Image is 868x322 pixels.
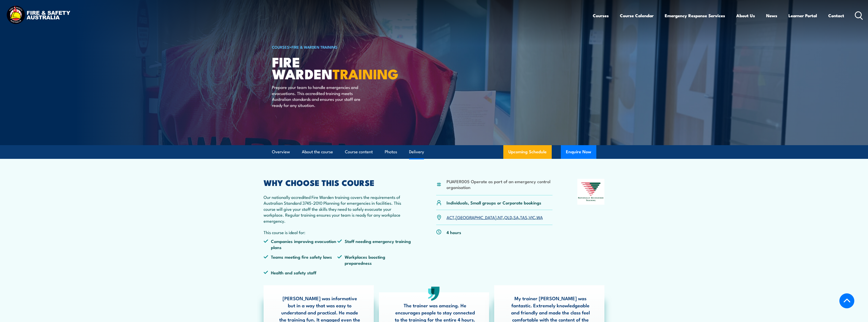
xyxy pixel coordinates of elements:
[736,9,755,22] a: About Us
[577,179,605,205] img: Nationally Recognised Training logo.
[520,214,527,220] a: TAS
[337,238,411,250] li: Staff needing emergency training
[498,214,503,220] a: NT
[447,214,543,220] p: , , , , , , ,
[447,229,461,235] p: 4 hours
[503,145,552,159] a: Upcoming Schedule
[766,9,777,22] a: News
[272,44,397,50] h6: >
[264,254,338,266] li: Teams meeting fire safety laws
[272,44,289,50] a: COURSES
[385,145,397,159] a: Photos
[264,229,412,235] p: This course is ideal for:
[264,270,338,275] li: Health and safety staff
[302,145,333,159] a: About the course
[409,145,424,159] a: Delivery
[447,178,553,190] li: PUAFER005 Operate as part of an emergency control organisation
[291,44,338,50] a: Fire & Warden Training
[264,179,412,186] h2: WHY CHOOSE THIS COURSE
[272,84,364,108] p: Prepare your team to handle emergencies and evacuations. This accredited training meets Australia...
[337,254,411,266] li: Workplaces boosting preparedness
[272,56,397,79] h1: Fire Warden
[513,214,519,220] a: SA
[345,145,373,159] a: Course content
[828,9,844,22] a: Contact
[504,214,512,220] a: QLD
[537,214,543,220] a: WA
[333,63,398,84] strong: TRAINING
[447,214,454,220] a: ACT
[456,214,496,220] a: [GEOGRAPHIC_DATA]
[788,9,817,22] a: Learner Portal
[561,145,596,159] button: Enquire Now
[529,214,535,220] a: VIC
[447,200,541,205] p: Individuals, Small groups or Corporate bookings
[272,145,290,159] a: Overview
[593,9,609,22] a: Courses
[264,238,338,250] li: Companies improving evacuation plans
[620,9,654,22] a: Course Calendar
[264,194,412,224] p: Our nationally accredited Fire Warden training covers the requirements of Australian Standard 374...
[665,9,725,22] a: Emergency Response Services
